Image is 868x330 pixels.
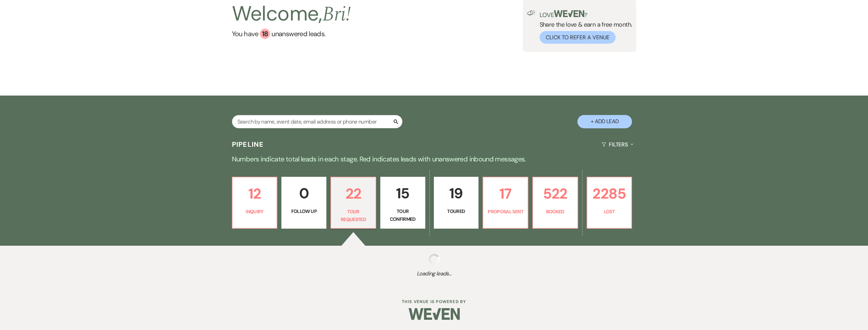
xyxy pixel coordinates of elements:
[237,182,273,205] p: 12
[438,207,474,215] p: Toured
[429,254,440,265] img: loading spinner
[286,182,322,205] p: 0
[232,140,264,149] h3: Pipeline
[385,182,421,205] p: 15
[527,10,535,16] img: loud-speaker-illustration.svg
[537,182,573,205] p: 522
[232,177,278,229] a: 12Inquiry
[260,29,270,39] div: 18
[438,182,474,205] p: 19
[330,177,376,229] a: 22Tour Requested
[487,182,524,205] p: 17
[232,115,402,128] input: Search by name, event date, email address or phone number
[532,177,578,229] a: 522Booked
[487,208,524,215] p: Proposal Sent
[540,31,616,44] button: Click to Refer a Venue
[286,207,322,215] p: Follow Up
[281,177,326,229] a: 0Follow Up
[540,10,632,18] p: Love ?
[591,182,628,205] p: 2285
[335,182,371,205] p: 22
[554,10,584,17] img: weven-logo-green.svg
[380,177,425,229] a: 15Tour Confirmed
[237,208,273,215] p: Inquiry
[591,208,628,215] p: Lost
[409,302,460,326] img: Weven Logo
[599,135,636,154] button: Filters
[43,270,825,278] span: Loading leads...
[535,10,632,44] div: Share the love & earn a free month.
[577,115,632,128] button: + Add Lead
[232,29,351,39] a: You have 18 unanswered leads.
[587,177,632,229] a: 2285Lost
[537,208,573,215] p: Booked
[189,154,680,164] p: Numbers indicate total leads in each stage. Red indicates leads with unanswered inbound messages.
[335,208,371,223] p: Tour Requested
[385,207,421,223] p: Tour Confirmed
[483,177,528,229] a: 17Proposal Sent
[434,177,479,229] a: 19Toured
